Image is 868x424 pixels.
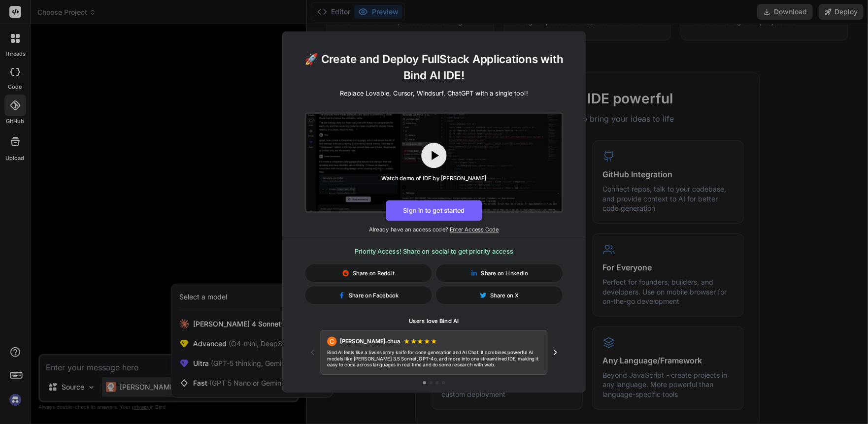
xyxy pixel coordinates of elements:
[431,337,437,346] span: ★
[403,337,410,346] span: ★
[386,200,482,221] button: Sign in to get started
[340,89,528,98] p: Replace Lovable, Cursor, Windsurf, ChatGPT with a single tool!
[417,337,424,346] span: ★
[429,381,432,384] button: Go to testimonial 2
[305,318,564,326] h1: Users love Bind AI
[410,337,417,346] span: ★
[435,381,438,384] button: Go to testimonial 3
[353,269,395,277] span: Share on Reddit
[295,51,572,84] h1: 🚀 Create and Deploy FullStack Applications with Bind AI IDE!
[481,269,528,277] span: Share on Linkedin
[450,226,499,233] span: Enter Access Code
[490,292,519,299] span: Share on X
[327,349,541,368] p: Bind AI feels like a Swiss army knife for code generation and AI Chat. It combines powerful AI mo...
[349,292,399,299] span: Share on Facebook
[340,337,401,345] span: [PERSON_NAME].chua
[327,337,336,346] div: C
[442,381,445,384] button: Go to testimonial 4
[382,174,487,182] div: Watch demo of IDE by [PERSON_NAME]
[305,247,564,256] h3: Priority Access! Share on social to get priority access
[305,345,321,360] button: Previous testimonial
[424,337,431,346] span: ★
[283,226,585,233] p: Already have an access code?
[547,345,563,360] button: Next testimonial
[423,381,426,384] button: Go to testimonial 1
